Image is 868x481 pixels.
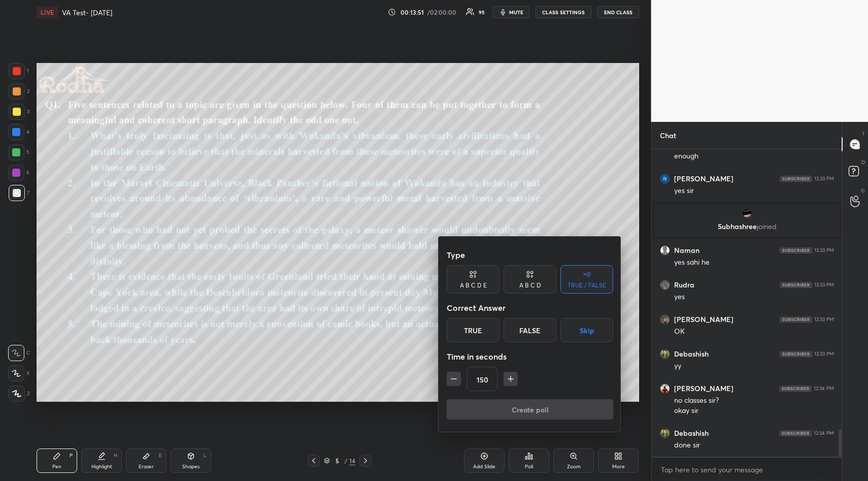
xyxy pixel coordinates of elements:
button: Skip [560,318,613,342]
div: Correct Answer [447,298,613,318]
div: Type [447,245,613,265]
div: A B C D [519,282,541,288]
div: Time in seconds [447,346,613,367]
div: True [447,318,499,342]
div: TRUE / FALSE [567,282,606,288]
div: False [504,318,556,342]
div: A B C D E [460,282,487,288]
